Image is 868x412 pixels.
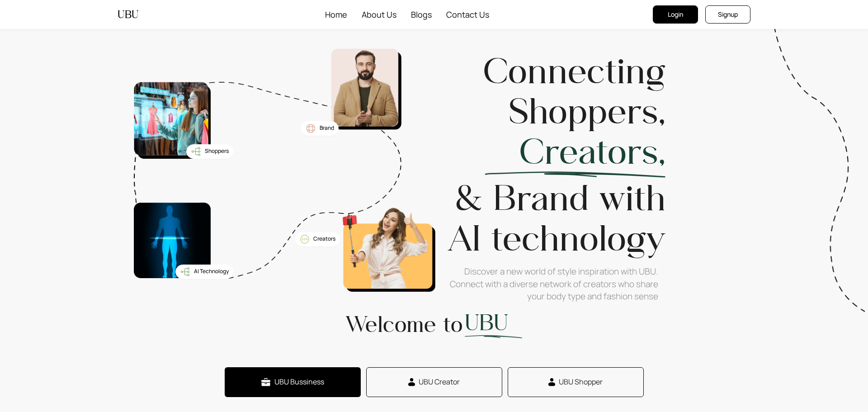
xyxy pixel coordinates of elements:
[301,121,339,136] button: Brand
[320,124,334,133] span: Brand
[485,131,665,171] h1: Creators,
[205,147,229,156] span: Shoppers
[485,171,665,178] img: T1xdXZf6ETMGY1Alt2AAAAAElFTkSuQmCC
[483,51,665,131] h1: Connecting Shoppers,
[434,258,665,310] span: Discover a new world of style inspiration with UBU. Connect with a diverse network of creators wh...
[191,147,201,156] img: 0ET+Ep9BNBxhhuMLUtrgAAAABJRU5ErkJggg==
[419,376,460,388] span: UBU Creator
[180,267,190,277] img: 0ET+Ep9BNBxhhuMLUtrgAAAABJRU5ErkJggg==
[508,367,644,397] button: UBU Shopper
[295,232,340,246] button: Creators
[346,312,462,336] span: Welcome to
[300,234,310,244] img: Yn8A9Qw9C61Spf4AAAAASUVORK5CYII=
[366,367,502,397] button: UBU Creator
[774,29,865,321] img: pnyAGjQZV8eoE8ANDrLq+caJQKwoKwu9VxjiwYNuuzPNRcBFpXtWGmw4TwDAAAAR+x0GkCD+thZSga6ALPK1XN9t1EyAA26YT...
[134,202,211,279] img: man4-cR-jU2nt.png
[653,5,698,24] button: Login
[261,378,271,386] img: svg%3e
[343,203,435,296] img: man3-CRDtpSb5.png
[559,376,603,388] span: UBU Shopper
[465,335,522,338] img: img-under
[434,178,665,258] h1: & Brand with AI technology
[313,235,335,243] span: Creators
[548,378,555,386] img: svg%3e
[186,144,233,159] button: Shoppers
[175,265,233,279] button: AI Technology
[194,267,229,276] span: AI Technology
[274,376,324,388] span: UBU Bussiness
[408,378,415,386] img: svg%3e
[465,310,508,335] span: UBU
[134,82,211,159] img: man2-CYrC9KTO.png
[668,9,683,19] span: Login
[718,9,738,19] span: Signup
[225,367,361,397] button: UBU Bussiness
[323,48,404,130] img: landing-man-Bq87q8kT.png
[306,123,316,133] img: GRAwjLEW2NDDZwJmZx3LRblYFZ7VoXzPagq6uP24FL9Jh76gT9MhJr+Q7wWMZZw2qacDx7aiRqleszO6ce5PfjAGXGXW2+PsA...
[705,5,750,24] button: Signup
